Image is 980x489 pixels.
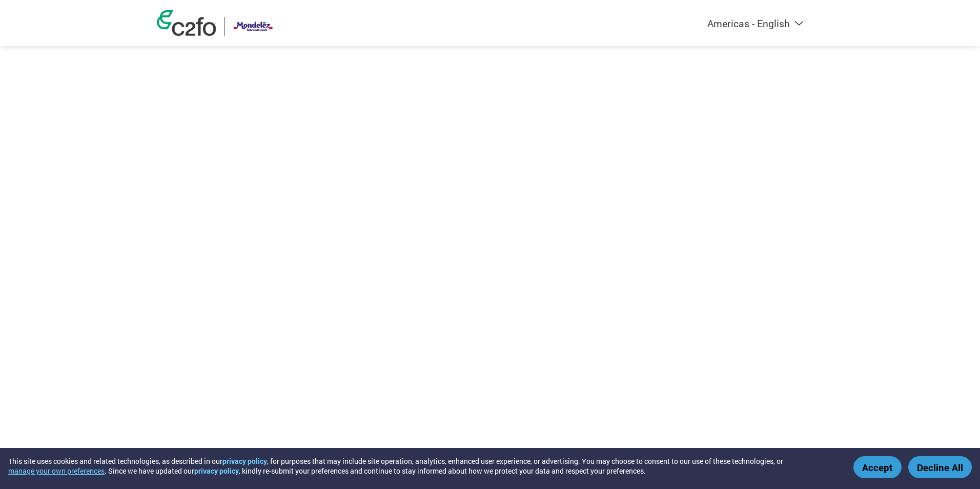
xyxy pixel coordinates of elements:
button: manage your own preferences [8,466,105,476]
button: Decline All [908,456,972,478]
a: privacy policy [194,466,239,476]
a: privacy policy [222,456,267,466]
div: This site uses cookies and related technologies, as described in our , for purposes that may incl... [8,456,839,476]
button: Accept [853,456,902,478]
img: c2fo logo [157,10,216,36]
img: Mondelez [232,17,276,36]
